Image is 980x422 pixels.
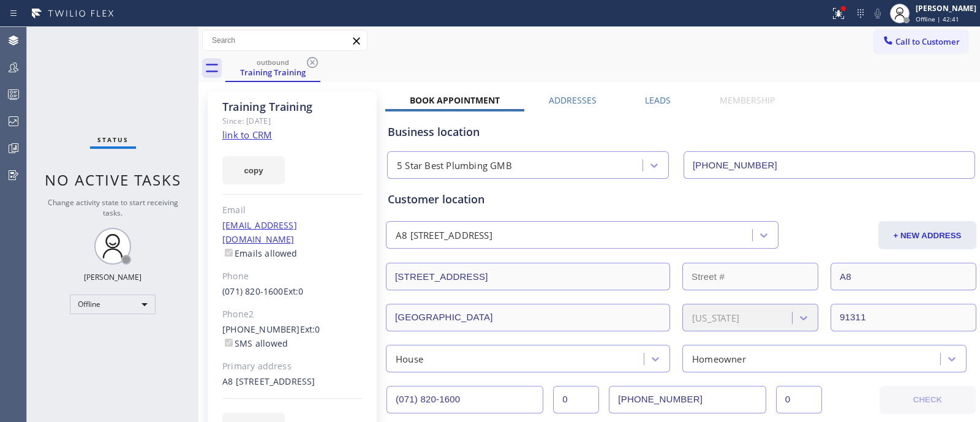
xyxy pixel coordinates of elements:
span: Call to Customer [895,36,960,47]
div: 5 Star Best Plumbing GMB [397,159,512,173]
label: SMS allowed [222,337,288,349]
div: Homeowner [692,352,746,366]
label: Membership [720,94,775,106]
span: Ext: 0 [284,285,304,297]
a: [EMAIL_ADDRESS][DOMAIN_NAME] [222,219,297,245]
div: A8 [STREET_ADDRESS] [396,228,492,243]
input: Apt. # [831,263,976,290]
label: Book Appointment [410,94,500,106]
button: + NEW ADDRESS [878,221,976,249]
div: [PERSON_NAME] [916,3,976,13]
div: Since: [DATE] [222,114,363,128]
input: Ext. 2 [776,386,822,413]
button: CHECK [880,386,976,414]
div: [PERSON_NAME] [84,272,141,282]
div: Training Training [227,55,319,81]
span: Ext: 0 [300,323,320,335]
label: Addresses [549,94,597,106]
div: A8 [STREET_ADDRESS] [222,375,363,389]
button: Call to Customer [874,30,968,53]
div: Offline [70,295,156,314]
div: Primary address [222,360,363,374]
div: Phone [222,269,363,284]
input: Phone Number [386,386,543,413]
div: House [396,352,423,366]
input: Search [203,31,367,50]
input: Street # [682,263,818,290]
a: (071) 820-1600 [222,285,284,297]
a: link to CRM [222,129,272,141]
label: Emails allowed [222,247,298,259]
span: Change activity state to start receiving tasks. [48,197,178,218]
div: Training Training [222,100,363,114]
div: Training Training [227,67,319,78]
a: [PHONE_NUMBER] [222,323,300,335]
button: Mute [869,5,886,22]
div: Business location [388,124,974,140]
input: SMS allowed [225,339,233,347]
div: Phone2 [222,307,363,322]
div: outbound [227,58,319,67]
input: Address [386,263,670,290]
input: Emails allowed [225,249,233,257]
input: Phone Number [684,151,975,179]
span: No active tasks [45,170,181,190]
button: copy [222,156,285,184]
span: Status [97,135,129,144]
div: Customer location [388,191,974,208]
input: Phone Number 2 [609,386,766,413]
input: City [386,304,670,331]
input: Ext. [553,386,599,413]
input: ZIP [831,304,976,331]
span: Offline | 42:41 [916,15,959,23]
label: Leads [645,94,671,106]
div: Email [222,203,363,217]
